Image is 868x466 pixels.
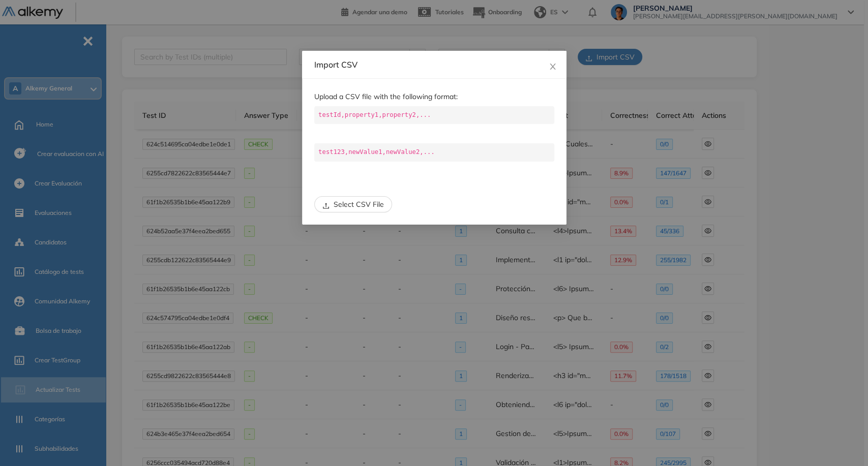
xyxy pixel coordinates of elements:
[314,196,392,212] button: uploadSelect CSV File
[549,63,557,71] span: close
[314,106,554,124] code: testId,property1,property2,...
[322,201,330,209] span: upload
[314,143,554,161] code: test123,newValue1,newValue2,...
[539,51,566,78] button: Close
[314,200,392,209] span: uploadSelect CSV File
[314,91,554,102] p: Upload a CSV file with the following format:
[314,59,554,70] div: Import CSV
[334,199,384,210] span: Select CSV File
